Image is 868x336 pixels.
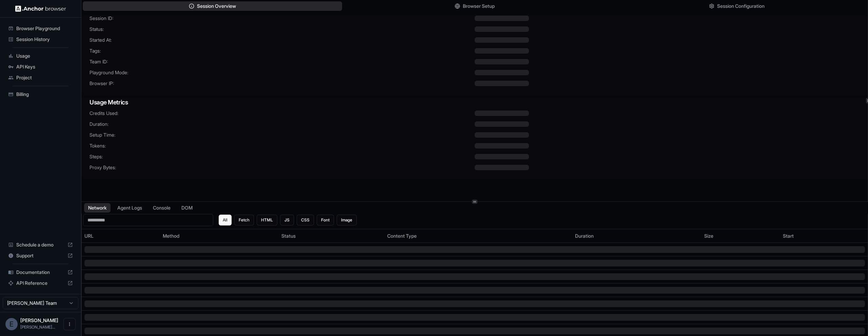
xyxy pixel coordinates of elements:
span: Status: [90,26,475,33]
button: HTML [257,215,277,225]
span: Session Overview [197,3,236,9]
span: Project [16,74,73,81]
img: Anchor Logo [15,5,66,12]
span: Tokens: [90,142,475,149]
button: Fetch [234,215,254,225]
div: Start [783,233,865,239]
span: Browser IP: [90,80,475,87]
div: Documentation [5,267,76,278]
button: DOM [177,203,197,213]
div: Schedule a demo [5,239,76,250]
span: API Reference [16,280,65,286]
div: E [5,318,18,330]
h3: Usage Metrics [90,98,860,107]
button: Network [84,203,111,213]
span: eduardo@apmhelp.com [20,324,55,330]
span: Setup Time: [90,132,475,138]
span: Proxy Bytes: [90,164,475,171]
span: Browser Setup [463,3,495,9]
div: Size [704,233,777,239]
span: Documentation [16,269,65,276]
span: Steps: [90,153,475,160]
span: Session History [16,36,73,43]
span: Playground Mode: [90,69,475,76]
div: Status [281,233,382,239]
button: Open menu [63,318,76,330]
button: Image [337,215,357,225]
div: Support [5,250,76,261]
span: Schedule a demo [16,241,65,248]
button: Font [317,215,334,225]
span: Duration: [90,121,475,127]
button: Agent Logs [113,203,146,213]
span: Session ID: [90,15,475,22]
div: Session History [5,34,76,45]
span: Team ID: [90,58,475,65]
span: Tags: [90,47,475,54]
span: Credits Used: [90,110,475,117]
span: Started At: [90,37,475,43]
button: CSS [297,215,314,225]
div: Project [5,72,76,83]
div: Content Type [387,233,570,239]
span: Support [16,252,65,259]
div: API Reference [5,278,76,289]
div: Browser Playground [5,23,76,34]
div: Method [163,233,276,239]
button: Console [149,203,175,213]
button: All [219,215,232,225]
div: API Keys [5,61,76,72]
div: Usage [5,51,76,61]
div: Billing [5,89,76,100]
span: Session Configuration [717,3,765,9]
div: Duration [575,233,699,239]
span: Browser Playground [16,25,73,32]
span: Eduardo Sabino [20,317,58,323]
span: Usage [16,53,73,59]
span: API Keys [16,63,73,70]
button: JS [280,215,294,225]
span: Billing [16,91,73,98]
div: URL [84,233,157,239]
